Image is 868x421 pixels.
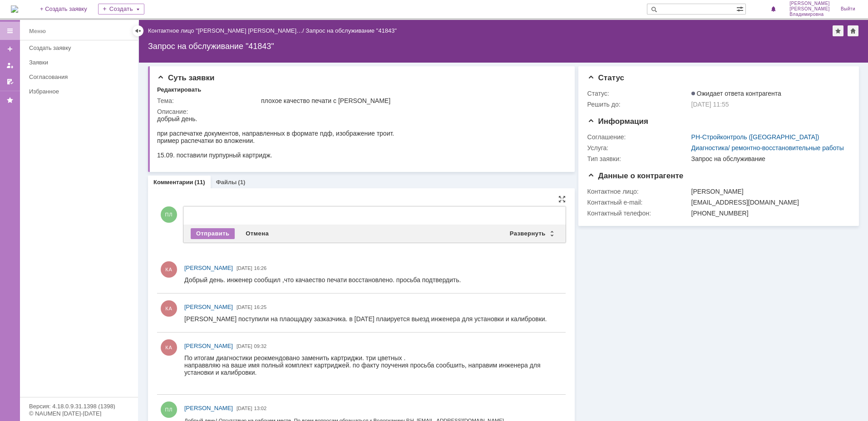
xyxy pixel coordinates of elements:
[254,343,267,349] span: 09:32
[587,133,690,141] div: Соглашение:
[587,199,690,206] div: Контактный e-mail:
[157,86,201,93] div: Редактировать
[691,144,844,152] a: Диагностика/ ремонтно-восстановительные работы
[184,304,233,310] span: [PERSON_NAME]
[29,44,133,51] div: Создать заявку
[691,133,819,141] a: РН-Стройконтроль ([GEOGRAPHIC_DATA])
[691,199,846,206] div: [EMAIL_ADDRESS][DOMAIN_NAME]
[29,59,133,66] div: Заявки
[11,5,18,13] img: logo
[691,101,729,108] span: [DATE] 11:55
[587,73,624,82] span: Статус
[587,155,690,162] div: Тип заявки:
[148,27,306,34] div: /
[3,42,17,56] a: Создать заявку
[25,41,136,55] a: Создать заявку
[254,265,267,271] span: 16:26
[29,88,123,95] div: Избранное
[184,405,233,411] span: [PERSON_NAME]
[238,179,245,186] div: (1)
[789,12,830,17] span: Владимировна
[153,179,193,186] a: Комментарии
[237,304,252,310] span: [DATE]
[29,26,46,37] div: Меню
[691,210,846,217] div: [PHONE_NUMBER]
[157,73,214,82] span: Суть заявки
[184,343,233,349] span: [PERSON_NAME]
[3,74,17,89] a: Мои согласования
[237,265,252,271] span: [DATE]
[161,206,177,223] span: ПЛ
[11,5,18,13] a: Перейти на домашнюю страницу
[587,101,690,108] div: Решить до:
[237,406,252,411] span: [DATE]
[254,304,267,310] span: 16:25
[587,117,648,126] span: Информация
[184,303,233,312] a: [PERSON_NAME]
[184,342,233,351] a: [PERSON_NAME]
[184,404,233,413] a: [PERSON_NAME]
[691,188,846,195] div: [PERSON_NAME]
[184,264,233,271] span: [PERSON_NAME]
[587,210,690,217] div: Контактный телефон:
[25,55,136,69] a: Заявки
[133,25,143,36] div: Скрыть меню
[833,25,843,36] div: Добавить в избранное
[29,403,129,409] div: Версия: 4.18.0.9.31.1398 (1398)
[254,406,267,411] span: 13:02
[98,4,144,15] div: Создать
[25,70,136,84] a: Согласования
[157,108,563,115] div: Описание:
[29,411,129,416] div: © NAUMEN [DATE]-[DATE]
[148,42,859,51] div: Запрос на обслуживание "41843"
[789,1,830,6] span: [PERSON_NAME]
[587,90,690,97] div: Статус:
[261,97,562,104] div: плохое качество печати с [PERSON_NAME]
[587,171,684,180] span: Данные о контрагенте
[691,155,846,162] div: Запрос на обслуживание
[237,343,252,349] span: [DATE]
[736,4,745,13] span: Расширенный поиск
[558,196,566,203] div: На всю страницу
[587,188,690,195] div: Контактное лицо:
[306,27,397,34] div: Запрос на обслуживание "41843"
[148,27,302,34] a: Контактное лицо "[PERSON_NAME] [PERSON_NAME]…
[587,144,690,152] div: Услуга:
[184,264,233,273] a: [PERSON_NAME]
[157,97,259,104] div: Тема:
[216,179,237,186] a: Файлы
[3,58,17,73] a: Мои заявки
[789,6,830,12] span: [PERSON_NAME]
[29,73,133,80] div: Согласования
[195,179,205,186] div: (11)
[691,90,781,97] span: Ожидает ответа контрагента
[848,25,858,36] div: Сделать домашней страницей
